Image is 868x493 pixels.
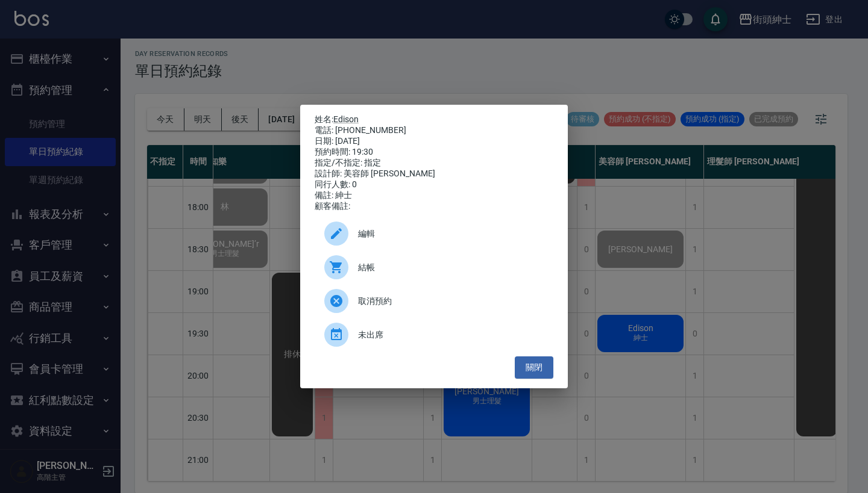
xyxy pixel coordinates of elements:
div: 設計師: 美容師 [PERSON_NAME] [315,169,553,179]
div: 預約時間: 19:30 [315,147,553,158]
div: 日期: [DATE] [315,136,553,147]
p: 姓名: [315,114,553,125]
div: 未出席 [315,318,553,352]
div: 同行人數: 0 [315,179,553,190]
span: 未出席 [358,329,544,341]
div: 備註: 紳士 [315,190,553,201]
div: 取消預約 [315,284,553,318]
div: 編輯 [315,217,553,250]
span: 結帳 [358,261,544,274]
a: 結帳 [315,250,553,284]
div: 顧客備註: [315,201,553,212]
button: 關閉 [515,356,553,379]
div: 電話: [PHONE_NUMBER] [315,125,553,136]
div: 指定/不指定: 指定 [315,158,553,169]
span: 編輯 [358,228,544,240]
a: Edison [333,114,359,124]
span: 取消預約 [358,295,544,308]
